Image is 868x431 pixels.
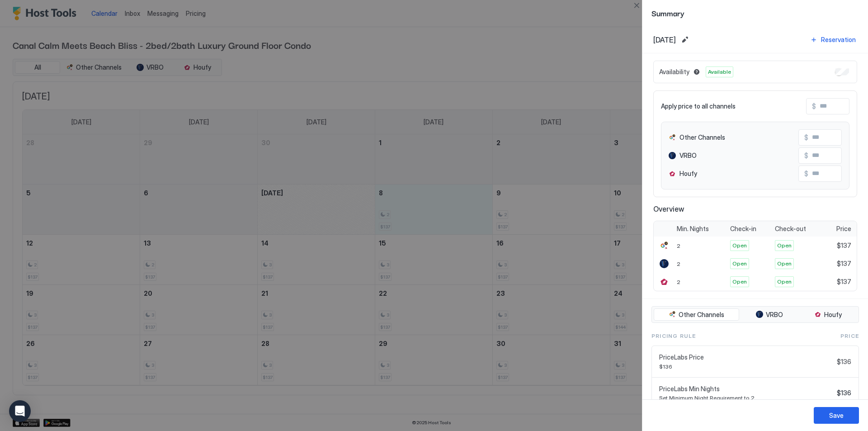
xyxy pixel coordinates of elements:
button: Save [814,407,859,424]
span: Availability [659,68,689,76]
span: Open [732,278,747,286]
span: $137 [837,242,851,250]
div: Open Intercom Messenger [9,400,31,422]
span: Other Channels [679,133,725,142]
span: $137 [837,260,851,268]
span: Summary [651,7,859,19]
span: Other Channels [679,311,724,319]
span: Overview [653,204,857,213]
button: Edit date range [679,34,690,45]
span: $136 [837,358,851,366]
span: Open [732,260,747,268]
span: Open [777,260,792,268]
span: Price [836,225,851,233]
div: tab-group [651,306,859,323]
span: $ [812,102,816,110]
div: Reservation [821,35,856,44]
span: Open [732,242,747,250]
button: VRBO [741,308,798,321]
span: $136 [659,363,833,370]
span: $ [804,133,808,142]
span: 2 [677,260,680,267]
span: Check-out [775,225,806,233]
span: Set Minimum Night Requirement to 2 [659,394,833,401]
button: Other Channels [654,308,739,321]
span: $136 [837,389,851,397]
span: $ [804,170,808,178]
div: Save [829,411,844,420]
span: Price [840,332,859,340]
span: 2 [677,242,680,249]
span: Houfy [824,311,842,319]
span: Open [777,242,792,250]
button: Reservation [809,33,857,46]
span: Open [777,278,792,286]
span: Apply price to all channels [661,102,736,110]
span: Min. Nights [677,225,709,233]
span: PriceLabs Min Nights [659,385,833,393]
span: VRBO [766,311,783,319]
button: Blocked dates override all pricing rules and remain unavailable until manually unblocked [691,66,702,77]
button: Houfy [799,308,857,321]
span: VRBO [679,152,697,160]
span: Pricing Rule [651,332,696,340]
span: PriceLabs Price [659,353,833,361]
span: Houfy [679,170,697,178]
span: [DATE] [653,35,676,44]
span: $ [804,152,808,160]
span: Check-in [730,225,756,233]
span: Available [708,68,731,76]
span: 2 [677,279,680,285]
span: $137 [837,278,851,286]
